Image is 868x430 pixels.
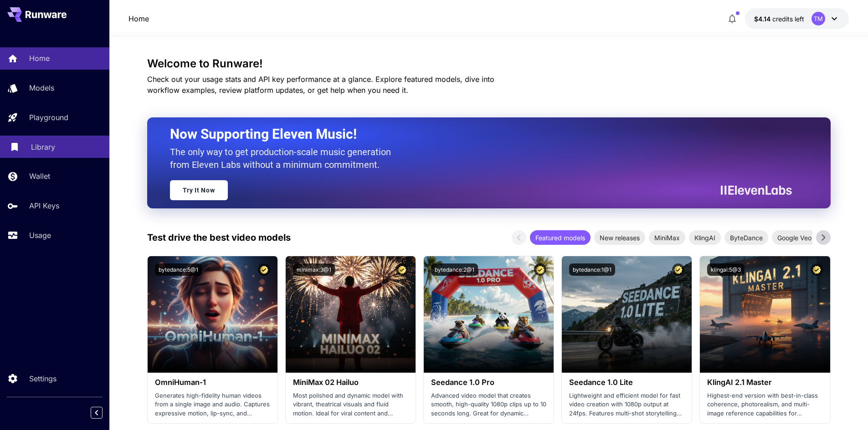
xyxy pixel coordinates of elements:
button: Certified Model – Vetted for best performance and includes a commercial license. [396,263,408,276]
h3: Seedance 1.0 Pro [431,378,546,387]
span: Featured models [530,233,591,243]
span: New releases [594,233,645,243]
img: alt [700,256,830,373]
h3: OmniHuman‑1 [155,378,270,387]
p: Usage [29,230,51,241]
p: Highest-end version with best-in-class coherence, photorealism, and multi-image reference capabil... [707,391,822,418]
div: Google Veo [772,230,817,245]
div: Collapse sidebar [98,405,109,421]
img: alt [424,256,554,373]
p: Wallet [29,171,50,182]
h3: KlingAI 2.1 Master [707,378,822,387]
div: TM [812,12,825,25]
h2: Now Supporting Eleven Music! [170,126,785,143]
p: Generates high-fidelity human videos from a single image and audio. Captures expressive motion, l... [155,391,270,418]
span: MiniMax [649,233,685,243]
p: Playground [29,112,68,123]
p: Library [31,142,55,152]
p: Models [29,82,54,93]
nav: breadcrumb [128,13,149,24]
p: Home [29,53,50,64]
button: $4.1433TM [745,8,849,29]
span: Check out your usage stats and API key performance at a glance. Explore featured models, dive int... [147,75,494,95]
button: klingai:5@3 [707,263,745,276]
span: KlingAI [689,233,721,243]
span: $4.14 [754,15,772,23]
p: Test drive the best video models [147,231,291,244]
button: Certified Model – Vetted for best performance and includes a commercial license. [258,263,270,276]
button: minimax:3@1 [293,263,335,276]
a: Home [128,13,149,24]
img: alt [148,256,277,373]
div: New releases [594,230,645,245]
div: ByteDance [724,230,768,245]
img: alt [286,256,416,373]
button: Certified Model – Vetted for best performance and includes a commercial license. [672,263,684,276]
p: Lightweight and efficient model for fast video creation with 1080p output at 24fps. Features mult... [569,391,684,418]
p: The only way to get production-scale music generation from Eleven Labs without a minimum commitment. [170,146,398,171]
div: $4.1433 [754,14,804,24]
button: bytedance:5@1 [155,263,202,276]
a: Try It Now [170,180,228,200]
button: Certified Model – Vetted for best performance and includes a commercial license. [534,263,546,276]
button: Collapse sidebar [91,407,103,419]
p: API Keys [29,200,59,211]
h3: Welcome to Runware! [147,57,831,70]
p: Settings [29,373,56,384]
span: ByteDance [724,233,768,243]
button: bytedance:2@1 [431,263,478,276]
p: Most polished and dynamic model with vibrant, theatrical visuals and fluid motion. Ideal for vira... [293,391,408,418]
div: KlingAI [689,230,721,245]
p: Advanced video model that creates smooth, high-quality 1080p clips up to 10 seconds long. Great f... [431,391,546,418]
span: credits left [772,15,804,23]
h3: Seedance 1.0 Lite [569,378,684,387]
button: Certified Model – Vetted for best performance and includes a commercial license. [811,263,823,276]
img: alt [562,256,692,373]
span: Google Veo [772,233,817,243]
h3: MiniMax 02 Hailuo [293,378,408,387]
div: Featured models [530,230,591,245]
div: MiniMax [649,230,685,245]
button: bytedance:1@1 [569,263,615,276]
